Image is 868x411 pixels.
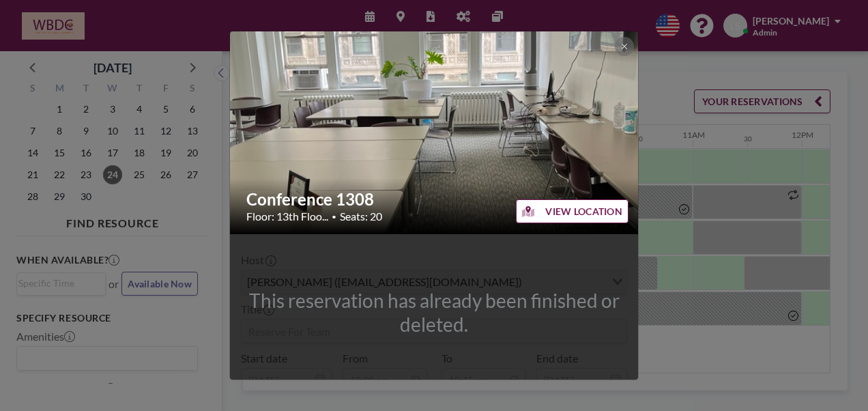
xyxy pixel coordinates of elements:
div: This reservation has already been finished or deleted. [230,289,638,337]
span: • [332,212,336,222]
span: Seats: 20 [340,210,382,223]
span: Floor: 13th Floo... [246,210,328,223]
h2: Conference 1308 [246,189,623,210]
button: VIEW LOCATION [516,199,628,223]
